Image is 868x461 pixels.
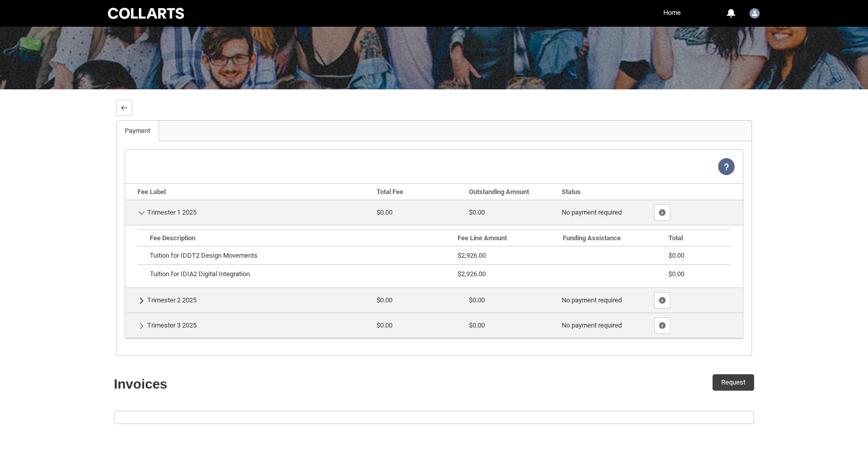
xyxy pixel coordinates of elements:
[661,5,683,21] a: Home
[377,188,403,196] b: Total Fee
[668,252,684,259] lightning-formatted-number: $0.00
[137,188,166,196] b: Fee Label
[377,321,392,329] lightning-formatted-number: $0.00
[558,313,650,338] td: No payment required
[137,208,146,217] button: Hide Details
[749,8,760,18] img: Student.nciavar.20241164
[558,287,650,313] td: No payment required
[558,200,650,225] td: No payment required
[668,270,684,278] lightning-formatted-number: $0.00
[469,208,485,216] lightning-formatted-number: $0.00
[469,296,485,304] lightning-formatted-number: $0.00
[718,158,735,175] lightning-icon: View Help
[150,269,449,279] div: Tuition for IDIA2 Digital Integration
[469,321,485,329] lightning-formatted-number: $0.00
[562,188,581,196] b: Status
[137,296,146,305] button: Show Details
[458,252,486,259] lightning-formatted-number: $2,926.00
[150,251,449,261] div: Tuition for IDDT2 Design Movements
[713,374,754,391] button: Request
[377,296,392,304] lightning-formatted-number: $0.00
[116,121,159,141] a: Payment
[654,204,670,221] button: Show Fee Lines
[377,208,392,216] lightning-formatted-number: $0.00
[747,4,762,21] button: User Profile Student.nciavar.20241164
[563,234,621,242] b: Funding Assistance
[458,234,507,242] b: Fee Line Amount
[150,234,195,242] b: Fee Description
[137,321,146,330] button: Show Details
[654,317,670,334] button: Show Fee Lines
[125,313,372,338] td: Trimester 3 2025
[125,287,372,313] td: Trimester 2 2025
[458,270,486,278] lightning-formatted-number: $2,926.00
[469,188,529,196] b: Outstanding Amount
[114,376,167,392] strong: Invoices
[125,200,372,225] td: Trimester 1 2025
[718,162,735,170] span: View Help
[116,100,132,116] button: Back
[668,234,683,242] b: Total
[654,292,670,309] button: Show Fee Lines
